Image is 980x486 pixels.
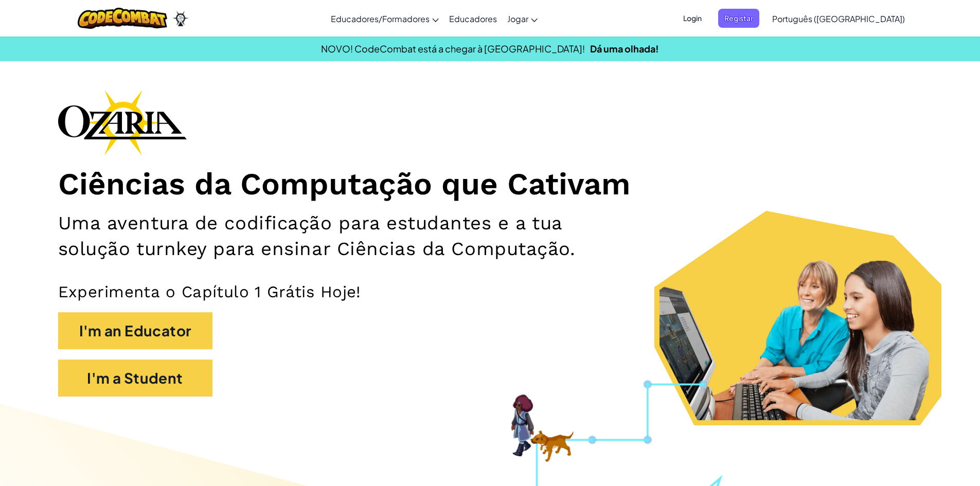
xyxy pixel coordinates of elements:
a: Dá uma olhada! [590,43,659,55]
a: Educadores/Formadores [326,5,444,32]
a: Educadores [444,5,502,32]
span: Jogar [507,13,528,24]
img: Ozaria branding logo [58,89,187,155]
span: NOVO! CodeCombat está a chegar à [GEOGRAPHIC_DATA]! [321,43,585,55]
a: Português ([GEOGRAPHIC_DATA]) [767,5,910,32]
button: I'm an Educator [58,312,212,349]
a: Jogar [502,5,543,32]
img: CodeCombat logo [78,8,168,29]
p: Experimenta o Capítulo 1 Grátis Hoje! [58,282,922,302]
h2: Uma aventura de codificação para estudantes e a tua solução turnkey para ensinar Ciências da Comp... [58,210,637,261]
h1: Ciências da Computação que Cativam [58,166,922,203]
img: Ozaria [172,11,189,26]
button: I'm a Student [58,359,212,397]
span: Português ([GEOGRAPHIC_DATA]) [772,13,905,24]
button: Login [677,9,708,28]
span: Educadores/Formadores [331,13,430,24]
button: Registar [718,9,759,28]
